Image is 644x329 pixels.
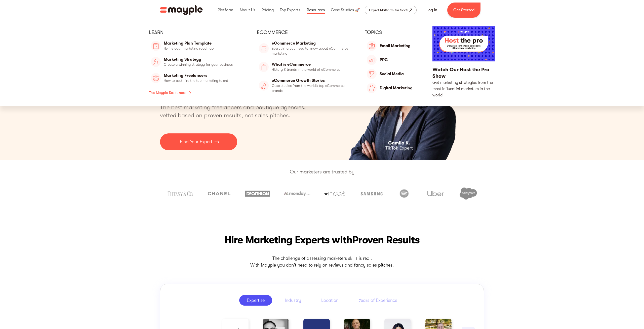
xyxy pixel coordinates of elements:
[216,2,234,18] div: Platform
[352,234,420,246] span: Proven Results
[420,4,443,16] a: Log In
[369,7,408,13] div: Expert Platform for SaaS
[238,2,257,18] div: About Us
[260,2,275,18] div: Pricing
[247,297,265,303] div: Expertise
[365,6,417,14] a: Expert Platform for SaaS
[447,3,480,18] a: Get Started
[160,255,484,269] p: The challenge of assessing marketers skills is real. With Mayple you don't need to rely on review...
[305,2,326,18] div: Resources
[149,90,185,96] div: The Mayple Resources
[149,88,249,97] a: The Mayple Resources
[160,103,312,119] p: The best marketing freelancers and boutique agencies, vetted based on proven results, not sales p...
[160,5,203,15] img: Mayple logo
[160,5,203,15] a: home
[432,26,495,61] img: Mayple Youtube Channel
[160,233,484,247] h2: Hire Marketing Experts with
[149,29,249,36] div: Learn
[321,297,339,303] div: Location
[160,133,237,150] a: Find Your Expert
[257,29,357,36] div: Ecommerce
[365,29,425,36] div: Topics
[285,297,301,303] div: Industry
[432,66,495,80] div: Watch Our Host the Pro Show
[359,297,397,303] div: Years of Experience
[432,80,495,98] p: Get marketing strategies from the most influential marketers in the world
[432,26,495,98] a: Watch Our Host the Pro ShowGet marketing strategies from the most influential marketers in the world
[180,138,212,145] p: Find Your Expert
[278,2,302,18] div: Top Experts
